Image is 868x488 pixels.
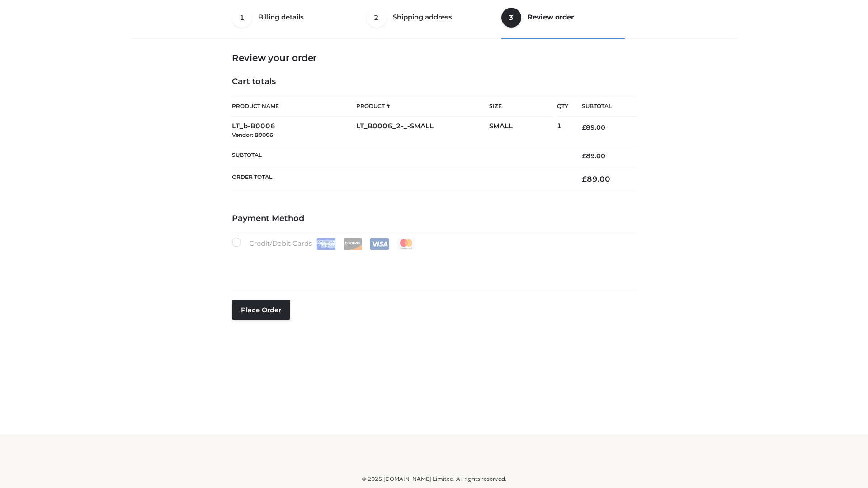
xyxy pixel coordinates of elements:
span: £ [582,123,586,131]
small: Vendor: B0006 [232,131,273,138]
div: © 2025 [DOMAIN_NAME] Limited. All rights reserved. [134,474,734,483]
th: Size [489,96,552,117]
th: Order Total [232,167,568,191]
img: Discover [343,238,363,250]
th: Product # [356,96,489,117]
h3: Review your order [232,52,636,63]
td: SMALL [489,117,557,145]
bdi: 89.00 [582,152,605,160]
label: Credit/Debit Cards [232,238,417,250]
bdi: 89.00 [582,174,610,183]
th: Product Name [232,96,356,117]
h4: Cart totals [232,77,636,87]
span: £ [582,152,586,160]
span: £ [582,174,587,183]
th: Qty [557,96,568,117]
td: LT_b-B0006 [232,117,356,145]
bdi: 89.00 [582,123,605,131]
img: Visa [370,238,389,250]
img: Mastercard [396,238,416,250]
button: Place order [232,300,290,320]
td: LT_B0006_2-_-SMALL [356,117,489,145]
td: 1 [557,117,568,145]
th: Subtotal [232,145,568,167]
th: Subtotal [568,96,636,117]
iframe: Secure payment input frame [230,248,634,281]
img: Amex [316,238,336,250]
h4: Payment Method [232,214,636,224]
